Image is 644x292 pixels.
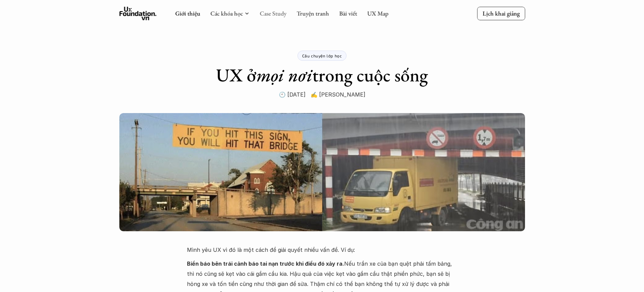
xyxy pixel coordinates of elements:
em: mọi nơi [256,63,312,87]
a: Lịch khai giảng [477,7,525,20]
a: UX Map [367,9,388,17]
p: Mình yêu UX vì đó là một cách để giải quyết nhiều vấn đề. Ví dụ: [187,245,457,255]
strong: Biển báo bên trái cảnh báo tai nạn trước khi điều đó xảy ra. [187,260,344,267]
a: Truyện tranh [296,9,329,17]
a: Các khóa học [210,9,243,17]
a: Case Study [260,9,286,17]
p: Câu chuyện lớp học [302,53,342,58]
p: Lịch khai giảng [482,9,520,17]
a: Giới thiệu [175,9,200,17]
a: Bài viết [339,9,357,17]
h1: UX ở trong cuộc sống [216,64,428,86]
p: 🕙 [DATE] ✍️ [PERSON_NAME] [279,89,365,100]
